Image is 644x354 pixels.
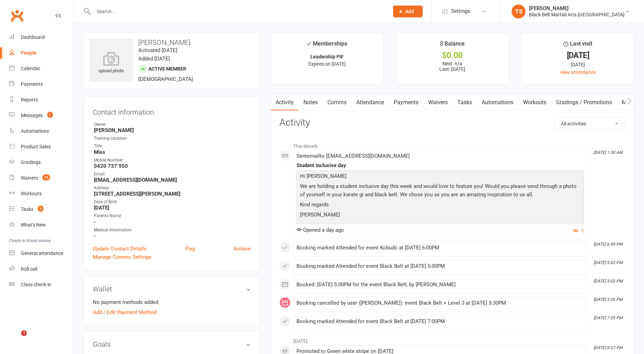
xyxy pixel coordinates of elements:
[308,61,346,67] span: Expires on [DATE]
[94,233,251,239] strong: -
[138,76,193,82] span: [DEMOGRAPHIC_DATA]
[310,54,344,59] strong: Leadership PIF
[94,127,251,133] strong: [PERSON_NAME]
[148,66,186,72] span: Active member
[296,245,584,251] div: Booking marked Attended for event Kobudo at [DATE] 6:00PM
[21,222,46,228] div: What's New
[94,171,251,178] div: Email
[9,246,73,261] a: General attendance kiosk mode
[298,172,582,182] p: Hi [PERSON_NAME]
[93,308,156,316] a: Add / Edit Payment Method
[271,94,299,110] a: Activity
[9,139,73,155] a: Product Sales
[477,94,518,110] a: Automations
[138,56,170,62] time: Added [DATE]
[21,50,36,56] div: People
[298,182,582,200] p: We are holding a student inclusive day this week and would love to feature you! Would you please ...
[9,45,73,61] a: People
[21,159,41,165] div: Gradings
[93,285,251,293] h3: Wallet
[440,39,465,52] div: $ Balance
[93,253,152,261] a: Manage Comms Settings
[9,261,73,277] a: Roll call
[279,334,625,345] li: [DATE]
[453,94,477,110] a: Tasks
[21,34,45,40] div: Dashboard
[296,282,584,288] div: Booked: [DATE] 5:00PM for the event Black Belt, by [PERSON_NAME]
[389,94,423,110] a: Payments
[8,7,26,24] a: Clubworx
[93,340,251,348] h3: Goals
[9,155,73,170] a: Gradings
[94,185,251,191] div: Address
[21,191,42,196] div: Workouts
[21,128,49,134] div: Automations
[9,170,73,186] a: Waivers 15
[9,30,73,45] a: Dashboard
[512,5,525,18] div: TS
[9,123,73,139] a: Automations
[93,298,251,306] li: No payment methods added
[299,94,323,110] a: Notes
[296,300,584,306] div: Booking cancelled by user ([PERSON_NAME]): event Black Belt + Level 3 at [DATE] 5:30PM
[9,108,73,123] a: Messages 2
[296,319,584,324] div: Booking marked Attended for event Black Belt at [DATE] 7:00PM
[307,41,311,47] i: ✓
[351,94,389,110] a: Attendance
[21,282,51,287] div: Class check-in
[94,205,251,211] strong: [DATE]
[9,186,73,201] a: Workouts
[573,227,584,235] button: 1
[94,143,251,149] div: Title
[94,199,251,205] div: Date of Birth
[594,150,622,155] i: [DATE] 1:30 AM
[594,242,622,247] i: [DATE] 6:49 PM
[94,227,251,233] div: Medical Information
[9,201,73,217] a: Tasks 9
[21,250,63,256] div: General attendance
[89,39,254,46] h3: [PERSON_NAME]
[21,97,38,102] div: Reports
[298,211,582,221] p: [PERSON_NAME]
[185,245,195,253] a: Flag
[560,69,596,75] a: view attendance
[94,121,251,128] div: Owner
[21,330,27,336] span: 3
[21,144,51,149] div: Product Sales
[296,263,584,269] div: Booking marked Attended for event Black Belt at [DATE] 5:00PM
[9,76,73,92] a: Payments
[279,117,625,128] h3: Activity
[518,94,551,110] a: Workouts
[94,213,251,219] div: Parents Name
[451,3,470,19] span: Settings
[21,175,38,181] div: Waivers
[296,163,584,168] div: Student inclusive day
[529,5,625,11] div: [PERSON_NAME]
[296,227,344,233] span: Opened a day ago
[323,94,351,110] a: Comms
[42,174,50,180] span: 15
[21,206,33,212] div: Tasks
[138,47,177,53] time: Activated [DATE]
[7,330,24,347] iframe: Intercom live chat
[93,245,147,253] a: Update Contact Details
[94,163,251,169] strong: 0420 737 950
[21,66,40,71] div: Calendar
[93,106,251,116] h3: Contact information
[21,266,37,272] div: Roll call
[423,94,453,110] a: Waivers
[405,9,414,14] span: Add
[528,52,628,59] div: [DATE]
[21,113,43,118] div: Messages
[233,245,251,253] a: Archive
[279,139,625,150] li: This Month
[529,11,625,18] div: Black Belt Martial Arts [GEOGRAPHIC_DATA]
[94,149,251,155] strong: Miss
[594,345,622,350] i: [DATE] 8:37 PM
[594,260,622,265] i: [DATE] 5:03 PM
[296,153,410,159] span: Sent email to [EMAIL_ADDRESS][DOMAIN_NAME]
[91,7,384,16] input: Search...
[94,157,251,164] div: Mobile Number
[563,39,592,52] div: Last visit
[9,277,73,293] a: Class kiosk mode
